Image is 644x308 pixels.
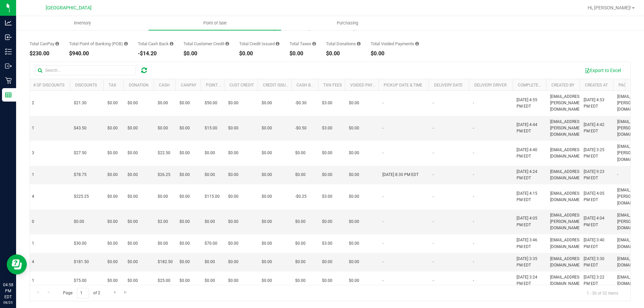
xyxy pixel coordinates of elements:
span: $0.00 [322,278,332,284]
span: [DATE] 8:30 PM EDT [382,172,419,178]
span: $0.00 [107,278,118,284]
span: - [473,219,474,225]
span: $0.00 [228,172,238,178]
span: Purchasing [328,20,367,26]
span: - [433,125,434,131]
span: $0.00 [158,100,168,106]
span: - [433,150,434,156]
div: Total Cash Back [138,42,173,46]
span: $0.00 [228,259,238,265]
span: -$0.30 [295,100,307,106]
span: $181.50 [74,259,89,265]
span: $0.00 [349,100,359,106]
span: - [473,125,474,131]
span: $0.00 [322,219,332,225]
inline-svg: Reports [5,91,12,98]
span: $0.00 [179,172,190,178]
p: 08/25 [3,300,13,305]
span: $0.00 [127,125,138,131]
span: $0.00 [74,219,84,225]
span: $0.00 [295,259,306,265]
span: [DATE] 4:42 PM EDT [584,122,609,134]
a: Pickup Date & Time [384,83,422,87]
a: Delivery Date [434,83,463,87]
div: Total Customer Credit [183,42,229,46]
i: Sum of all account credit issued for all refunds from returned purchases in the date range. [276,42,279,46]
a: Point of Sale [149,16,281,30]
span: $0.00 [127,193,138,200]
span: Point of Sale [194,20,236,26]
span: 4 [32,193,34,200]
span: $2.00 [158,219,168,225]
span: $115.00 [205,193,220,200]
a: Point of Banking (POB) [206,83,254,87]
span: [GEOGRAPHIC_DATA] [46,5,92,11]
span: - [433,193,434,200]
div: 30 [70,25,107,31]
span: $0.00 [349,150,359,156]
div: $0.00 [371,51,419,56]
span: $43.50 [74,125,87,131]
span: [EMAIL_ADDRESS][PERSON_NAME][DOMAIN_NAME] [550,94,583,113]
span: $0.00 [127,219,138,225]
span: $0.00 [179,278,190,284]
span: $0.00 [295,240,306,247]
span: $0.00 [179,150,190,156]
span: - [433,240,434,247]
span: $0.00 [262,100,272,106]
a: Discounts [75,83,97,87]
a: Cash [159,83,170,87]
span: $0.00 [349,259,359,265]
span: [DATE] 3:24 PM EDT [517,274,542,287]
div: Total Credit Issued [239,42,279,46]
span: $0.00 [179,259,190,265]
span: $0.00 [158,193,168,200]
span: $0.00 [228,100,238,106]
div: 129 [238,25,258,31]
a: Go to the last page [121,288,130,297]
span: $30.00 [74,240,87,247]
span: $0.00 [127,259,138,265]
span: $0.00 [228,240,238,247]
span: $15.00 [205,125,217,131]
span: - [433,259,434,265]
i: Sum of the successful, non-voided point-of-banking payment transactions, both via payment termina... [124,42,128,46]
div: $0.00 [326,51,361,56]
span: $0.00 [158,240,168,247]
span: [DATE] 4:24 PM EDT [517,169,542,181]
a: Created By [551,83,574,87]
span: $0.00 [107,240,118,247]
div: Total Voided Payments [371,42,419,46]
inline-svg: Analytics [5,19,12,26]
div: 32 [30,25,60,31]
span: $0.00 [295,150,306,156]
div: $230.00 [30,51,59,56]
span: $0.00 [179,240,190,247]
a: Tax [109,83,116,87]
i: Sum of the successful, non-voided payments using account credit for all purchases in the date range. [225,42,229,46]
span: $0.00 [295,172,306,178]
span: $3.00 [322,125,332,131]
span: [DATE] 3:46 PM EDT [517,237,542,250]
span: $0.00 [179,125,190,131]
a: Completed At [518,83,547,87]
a: Donation [129,83,149,87]
span: [DATE] 3:25 PM EDT [584,147,609,160]
span: [DATE] 4:40 PM EDT [517,147,542,160]
div: $3,421.25 [303,25,337,31]
span: $0.00 [205,172,215,178]
a: Cash Back [297,83,319,87]
span: $0.00 [107,193,118,200]
span: [EMAIL_ADDRESS][DOMAIN_NAME] [550,190,583,203]
span: $0.00 [262,219,272,225]
span: $0.00 [228,219,238,225]
span: $3.00 [322,100,332,106]
div: Total Taxes [289,42,316,46]
div: Total CanPay [30,42,59,46]
a: Delivery Driver [474,83,506,87]
span: $0.00 [262,240,272,247]
span: $0.00 [107,172,118,178]
div: $1,324.95 [347,25,372,31]
span: $0.00 [107,150,118,156]
span: - [382,278,383,284]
